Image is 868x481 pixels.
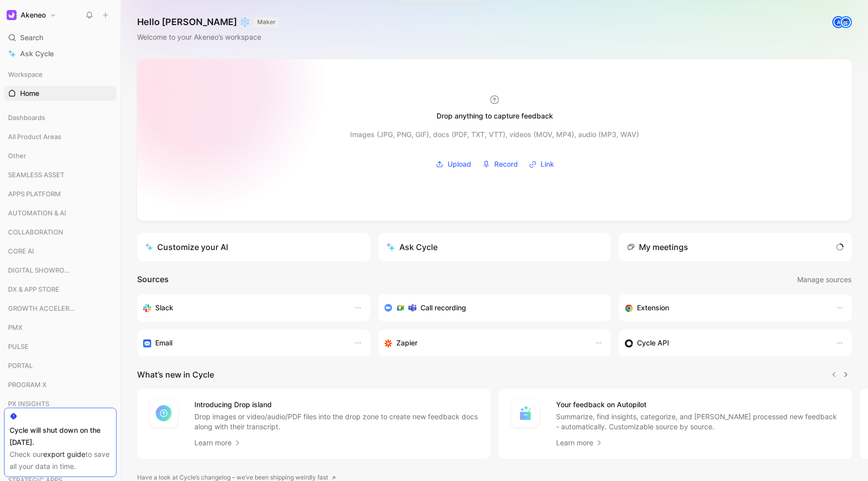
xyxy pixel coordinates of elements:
[556,437,603,449] a: Learn more
[556,399,840,411] h4: Your feedback on Autopilot
[254,17,279,27] button: MAKER
[625,337,826,349] div: Sync customers & send feedback from custom sources. Get inspired by our favorite use case
[137,16,279,28] h1: Hello [PERSON_NAME] ❄️
[378,233,611,261] button: Ask Cycle
[4,358,117,376] div: PORTAL
[10,448,111,472] div: Check our to save all your data in time.
[494,158,518,170] span: Record
[4,186,117,204] div: APPS PLATFORM
[4,148,117,166] div: Other
[8,246,34,256] span: CORE AI
[386,241,438,253] div: Ask Cycle
[8,227,63,237] span: COLLABORATION
[4,205,117,220] div: AUTOMATION & AI
[384,337,585,349] div: Capture feedback from thousands of sources with Zapier (survey results, recordings, sheets, etc).
[143,302,344,314] div: Sync your customers, send feedback and get updates in Slack
[20,48,54,60] span: Ask Cycle
[137,233,370,261] a: Customize your AI
[4,205,117,223] div: AUTOMATION & AI
[4,320,117,338] div: PMX
[8,380,47,390] span: PROGRAM X
[4,46,117,61] a: Ask Cycle
[396,337,417,349] h3: Zapier
[8,170,64,180] span: SEAMLESS ASSET
[4,148,117,163] div: Other
[4,67,117,82] div: Workspace
[137,369,214,381] h2: What’s new in Cycle
[4,129,117,144] div: All Product Areas
[4,301,117,319] div: GROWTH ACCELERATION
[4,282,117,300] div: DX & APP STORE
[4,358,117,373] div: PORTAL
[350,129,639,141] div: Images (JPG, PNG, GIF), docs (PDF, TXT, VTT), videos (MOV, MP4), audio (MP3, WAV)
[8,322,23,332] span: PMX
[20,32,43,44] span: Search
[8,151,26,161] span: Other
[637,337,669,349] h3: Cycle API
[10,424,111,448] div: Cycle will shut down on the [DATE].
[4,339,117,354] div: PULSE
[4,86,117,101] a: Home
[4,301,117,316] div: GROWTH ACCELERATION
[194,399,479,411] h4: Introducing Drop island
[20,88,39,98] span: Home
[137,31,279,43] div: Welcome to your Akeneo’s workspace
[420,302,466,314] h3: Call recording
[21,11,46,20] h1: Akeneo
[4,167,117,182] div: SEAMLESS ASSET
[437,110,553,122] div: Drop anything to capture feedback
[540,158,554,170] span: Link
[143,337,344,349] div: Forward emails to your feedback inbox
[556,412,840,432] p: Summarize, find insights, categorize, and [PERSON_NAME] processed new feedback - automatically. C...
[797,273,852,286] button: Manage sources
[8,360,33,371] span: PORTAL
[8,265,75,275] span: DIGITAL SHOWROOM
[4,396,117,414] div: PX INSIGHTS
[4,224,117,239] div: COLLABORATION
[155,337,172,349] h3: Email
[8,189,61,199] span: APPS PLATFORM
[479,157,521,172] button: Record
[625,302,826,314] div: Capture feedback from anywhere on the web
[4,244,117,262] div: CORE AI
[4,8,59,22] button: AkeneoAkeneo
[4,30,117,45] div: Search
[4,167,117,185] div: SEAMLESS ASSET
[627,241,688,253] div: My meetings
[8,284,59,294] span: DX & APP STORE
[8,303,77,313] span: GROWTH ACCELERATION
[637,302,669,314] h3: Extension
[7,10,17,20] img: Akeneo
[155,302,173,314] h3: Slack
[384,302,597,314] div: Record & transcribe meetings from Zoom, Meet & Teams.
[4,263,117,281] div: DIGITAL SHOWROOM
[145,241,228,253] div: Customize your AI
[4,110,117,128] div: Dashboards
[8,341,29,351] span: PULSE
[4,282,117,297] div: DX & APP STORE
[432,157,475,172] button: Upload
[4,396,117,411] div: PX INSIGHTS
[8,208,66,218] span: AUTOMATION & AI
[4,320,117,335] div: PMX
[4,244,117,259] div: CORE AI
[194,412,479,432] p: Drop images or video/audio/PDF files into the drop zone to create new feedback docs along with th...
[4,377,117,392] div: PROGRAM X
[194,437,242,449] a: Learn more
[43,450,85,458] a: export guide
[797,274,851,286] span: Manage sources
[137,273,169,286] h2: Sources
[841,17,851,27] img: avatar
[525,157,558,172] button: Link
[8,112,45,123] span: Dashboards
[8,69,43,79] span: Workspace
[833,17,843,27] div: A
[8,399,49,409] span: PX INSIGHTS
[4,129,117,147] div: All Product Areas
[4,263,117,278] div: DIGITAL SHOWROOM
[8,132,61,142] span: All Product Areas
[4,339,117,357] div: PULSE
[4,110,117,125] div: Dashboards
[448,158,471,170] span: Upload
[4,186,117,201] div: APPS PLATFORM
